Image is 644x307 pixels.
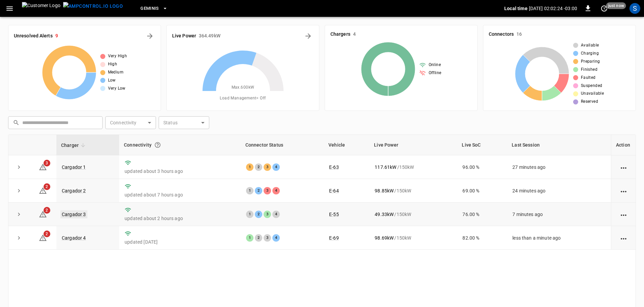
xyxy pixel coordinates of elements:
[125,215,235,222] p: updated about 2 hours ago
[611,135,636,155] th: Action
[629,3,640,14] div: profile-icon
[375,211,452,218] div: / 150 kW
[241,135,324,155] th: Connector Status
[22,2,60,15] img: Customer Logo
[329,212,339,217] a: E-55
[108,85,126,92] span: Very Low
[375,187,394,194] p: 98.85 kW
[581,42,599,49] span: Available
[329,164,339,170] a: E-63
[375,164,452,171] div: / 150 kW
[124,139,236,151] div: Connectivity
[62,164,86,170] a: Cargador 1
[504,5,528,12] p: Local time
[172,32,196,40] h6: Live Power
[144,31,155,41] button: All Alerts
[255,163,262,171] div: 2
[152,139,164,151] button: Connection between the charger and our software.
[14,233,24,243] button: expand row
[324,135,369,155] th: Vehicle
[581,98,598,105] span: Reserved
[330,31,350,38] h6: Chargers
[140,5,159,12] span: Geminis
[619,187,628,194] div: action cell options
[63,2,123,10] img: ampcontrol.io logo
[489,31,514,38] h6: Connectors
[125,191,235,198] p: updated about 7 hours ago
[125,168,235,175] p: updated about 3 hours ago
[108,69,124,76] span: Medium
[272,211,280,218] div: 4
[581,74,596,81] span: Faulted
[581,83,602,89] span: Suspended
[246,163,253,171] div: 1
[255,234,262,242] div: 2
[246,187,253,194] div: 1
[375,164,396,171] p: 117.61 kW
[272,163,280,171] div: 4
[255,211,262,218] div: 2
[429,62,441,68] span: Online
[429,70,441,76] span: Offline
[44,183,50,190] span: 2
[507,155,611,179] td: 27 minutes ago
[14,209,24,219] button: expand row
[220,95,266,102] span: Load Management = Off
[507,226,611,250] td: less than a minute ago
[272,187,280,194] div: 4
[39,187,47,193] a: 2
[264,163,271,171] div: 3
[39,164,47,169] a: 3
[60,210,87,218] a: Cargador 3
[529,5,577,12] p: [DATE] 02:02:24 -03:00
[255,187,262,194] div: 2
[14,186,24,196] button: expand row
[619,164,628,171] div: action cell options
[457,226,507,250] td: 82.00 %
[581,66,597,73] span: Finished
[581,90,604,97] span: Unavailable
[138,2,170,15] button: Geminis
[507,203,611,226] td: 7 minutes ago
[457,179,507,203] td: 69.00 %
[581,58,600,65] span: Preparing
[264,211,271,218] div: 3
[369,135,457,155] th: Live Power
[108,77,116,84] span: Low
[62,235,86,241] a: Cargador 4
[457,135,507,155] th: Live SoC
[516,31,522,38] h6: 16
[619,235,628,241] div: action cell options
[329,188,339,193] a: E-64
[457,203,507,226] td: 76.00 %
[108,53,127,60] span: Very High
[62,188,86,193] a: Cargador 2
[39,235,47,240] a: 2
[39,211,47,217] a: 2
[303,31,314,41] button: Energy Overview
[232,84,254,91] span: Max. 600 kW
[44,231,50,237] span: 2
[246,211,253,218] div: 1
[353,31,356,38] h6: 4
[14,32,53,40] h6: Unresolved Alerts
[457,155,507,179] td: 96.00 %
[44,207,50,214] span: 2
[14,162,24,172] button: expand row
[264,187,271,194] div: 3
[108,61,117,68] span: High
[375,235,452,241] div: / 150 kW
[507,179,611,203] td: 24 minutes ago
[329,235,339,241] a: E-69
[199,32,220,40] h6: 364.49 kW
[125,239,235,245] p: updated [DATE]
[599,3,610,14] button: set refresh interval
[375,211,394,218] p: 49.33 kW
[606,2,626,9] span: just now
[55,32,58,40] h6: 9
[619,211,628,218] div: action cell options
[44,160,50,166] span: 3
[272,234,280,242] div: 4
[264,234,271,242] div: 3
[61,141,87,149] span: Charger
